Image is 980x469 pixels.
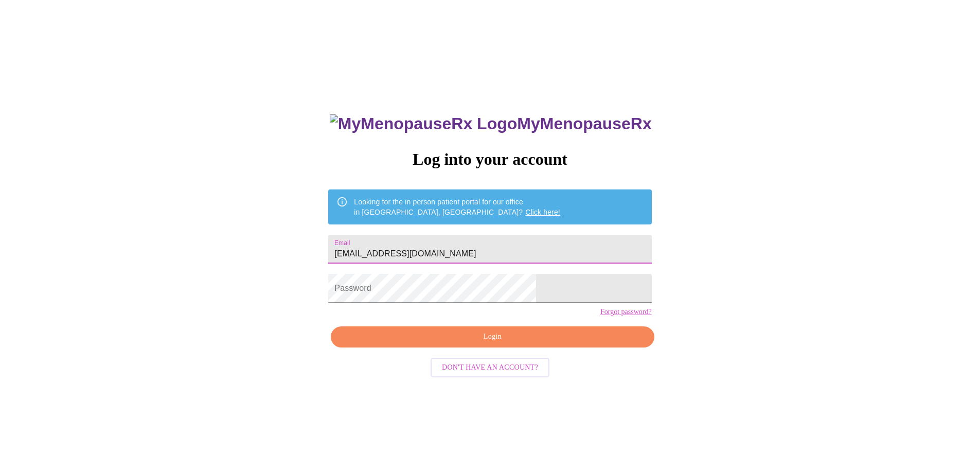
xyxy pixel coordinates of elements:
[328,150,651,169] h3: Log into your account
[600,308,652,316] a: Forgot password?
[428,362,552,371] a: Don't have an account?
[431,358,549,378] button: Don't have an account?
[525,208,560,216] a: Click here!
[354,193,560,221] div: Looking for the in person patient portal for our office in [GEOGRAPHIC_DATA], [GEOGRAPHIC_DATA]?
[343,331,642,343] span: Login
[442,361,538,374] span: Don't have an account?
[331,326,654,348] button: Login
[330,114,517,133] img: MyMenopauseRx Logo
[330,114,652,133] h3: MyMenopauseRx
